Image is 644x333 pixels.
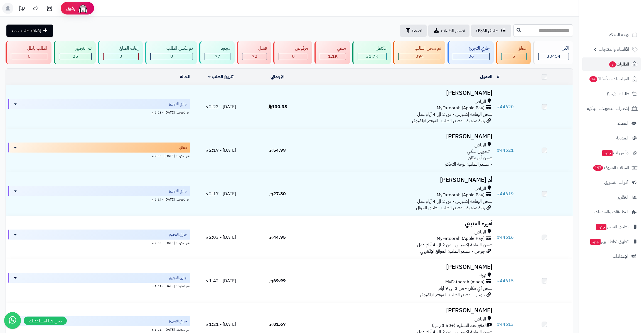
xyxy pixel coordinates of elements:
a: التقارير [582,190,641,204]
a: تم التجهيز 25 [53,41,97,64]
a: الطلب باطل 0 [4,41,53,64]
span: تصدير الطلبات [441,27,465,34]
a: مرفوض 0 [272,41,313,64]
img: ai-face.png [77,3,89,14]
button: تصفية [400,25,427,37]
a: #44619 [497,190,514,197]
span: 34 [589,76,598,83]
span: إشعارات التحويلات البنكية [587,105,629,112]
h3: أم [PERSON_NAME] [308,177,492,183]
div: إعادة المبلغ [103,45,139,52]
span: 69.99 [269,277,286,284]
span: 36 [468,53,474,60]
span: # [497,277,500,284]
span: معلق [179,145,187,150]
span: الرياض [475,316,486,322]
a: # [497,73,500,80]
div: 31739 [358,53,386,60]
a: العملاء [582,117,641,130]
span: جديد [590,239,601,245]
a: إعادة المبلغ 0 [97,41,144,64]
div: الكل [538,45,569,52]
div: مكتمل [358,45,387,52]
span: المدونة [616,134,628,142]
img: logo-2.png [606,13,639,24]
span: تبوك [478,272,486,279]
a: الكل33454 [532,41,574,64]
a: تم عكس الطلب 0 [144,41,198,64]
span: جديد [602,150,613,156]
span: جديد [596,224,606,230]
span: MyFatoorah (mada) [445,279,485,285]
div: 0 [11,53,47,60]
h3: [PERSON_NAME] [308,307,492,314]
span: العملاء [618,119,628,127]
span: 0 [119,53,122,60]
a: إضافة طلب جديد [6,25,53,37]
a: تصدير الطلبات [428,25,470,37]
span: شحن اليمامة إكسبرس - من 2 الى 4 أيام عمل [417,242,492,248]
div: 0 [104,53,138,60]
span: 394 [416,53,424,60]
span: 5 [512,53,515,60]
a: فشل 72 [236,41,272,64]
a: طلبات الإرجاع [582,87,641,100]
div: 0 [151,53,193,60]
span: 3 [609,61,616,68]
span: طلباتي المُوكلة [476,27,498,34]
span: شحن أي مكان - من 3 الى 9 أيام [438,285,492,292]
span: 44.95 [269,234,286,241]
a: لوحة التحكم [582,28,641,41]
div: اخر تحديث: [DATE] - 1:21 م [8,326,190,332]
div: اخر تحديث: [DATE] - 2:17 م [8,196,190,202]
span: 27.80 [269,190,286,197]
span: 25 [73,53,78,60]
span: 130.38 [268,103,287,110]
span: 72 [252,53,257,60]
span: # [497,190,500,197]
a: #44621 [497,147,514,154]
span: شحن أي مكان [468,155,492,161]
div: اخر تحديث: [DATE] - 2:33 م [8,153,190,158]
span: 54.99 [269,147,286,154]
span: وآتس آب [602,149,628,157]
span: [DATE] - 1:21 م [205,321,236,328]
span: زيارة مباشرة - مصدر الطلب: الموقع الإلكتروني [412,117,485,124]
div: 25 [59,53,91,60]
span: 77 [215,53,220,60]
span: جوجل - مصدر الطلب: الموقع الإلكتروني [420,291,485,298]
a: العميل [480,73,492,80]
a: الإعدادات [582,250,641,263]
span: [DATE] - 2:17 م [205,190,236,197]
h3: [PERSON_NAME] [308,264,492,270]
div: 77 [205,53,230,60]
span: # [497,103,500,110]
a: ملغي 1.1K [313,41,351,64]
a: تاريخ الطلب [208,73,233,80]
a: الإجمالي [271,73,284,80]
h3: أميره العتيبي [308,220,492,227]
div: تم التجهيز [59,45,91,52]
a: #44613 [497,321,514,328]
a: تم شحن الطلب 394 [392,41,446,64]
span: MyFatoorah (Apple Pay) [437,192,485,198]
span: المراجعات والأسئلة [589,75,629,83]
span: رفيق [66,5,75,12]
span: # [497,147,500,154]
td: - مصدر الطلب: لوحة التحكم [306,129,495,172]
span: جاري التجهيز [169,275,187,281]
span: الطلبات [609,60,629,68]
span: 0 [28,53,31,60]
span: الرياض [475,229,486,235]
div: تم عكس الطلب [150,45,193,52]
span: السلات المتروكة [593,164,629,172]
span: الإعدادات [613,252,628,260]
div: اخر تحديث: [DATE] - 2:03 م [8,240,190,245]
a: أدوات التسويق [582,176,641,189]
a: #44620 [497,103,514,110]
div: مرفوض [279,45,308,52]
span: طلبات الإرجاع [607,90,629,98]
span: جاري التجهيز [169,318,187,324]
a: مردود 77 [198,41,235,64]
a: تطبيق نقاط البيعجديد [582,235,641,248]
